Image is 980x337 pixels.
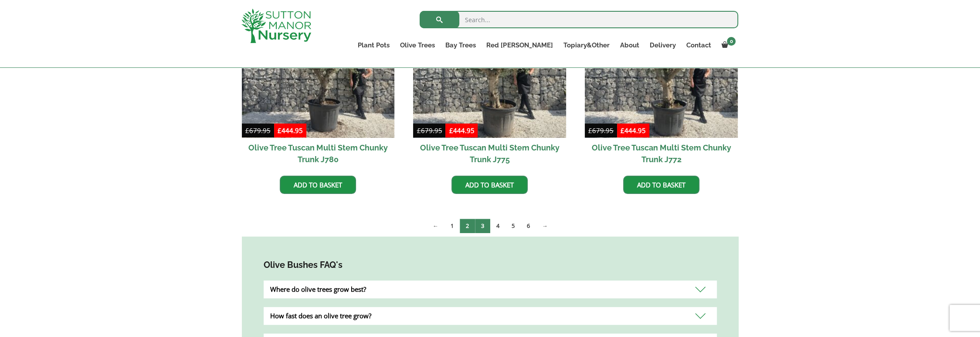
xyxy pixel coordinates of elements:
a: Red [PERSON_NAME] [481,39,558,51]
a: Page 4 [490,219,505,233]
span: £ [278,126,281,135]
a: Page 1 [444,219,460,233]
span: £ [417,126,420,135]
input: Search... [420,11,738,28]
bdi: 679.95 [245,126,271,135]
bdi: 679.95 [417,126,442,135]
a: Page 5 [505,219,521,233]
a: Bay Trees [440,39,481,51]
a: Add to basket: “Olive Tree Tuscan Multi Stem Chunky Trunk J775” [451,176,528,194]
a: Page 3 [475,219,490,233]
a: Delivery [644,39,681,51]
span: £ [621,126,624,135]
bdi: 444.95 [278,126,303,135]
a: ← [427,219,444,233]
a: → [536,219,554,233]
a: Page 6 [521,219,536,233]
nav: Product Pagination [242,218,739,237]
span: 0 [727,37,736,46]
a: 0 [716,39,738,51]
h2: Olive Tree Tuscan Multi Stem Chunky Trunk J780 [242,138,395,169]
a: Add to basket: “Olive Tree Tuscan Multi Stem Chunky Trunk J780” [280,176,356,194]
span: £ [588,126,592,135]
a: About [614,39,644,51]
a: Add to basket: “Olive Tree Tuscan Multi Stem Chunky Trunk J772” [623,176,699,194]
a: Topiary&Other [558,39,614,51]
a: Contact [681,39,716,51]
a: Plant Pots [353,39,395,51]
span: £ [449,126,453,135]
bdi: 679.95 [588,126,614,135]
div: How fast does an olive tree grow? [264,307,717,325]
img: logo [241,9,311,43]
span: £ [245,126,249,135]
h4: Olive Bushes FAQ's [264,258,717,272]
h2: Olive Tree Tuscan Multi Stem Chunky Trunk J775 [413,138,566,169]
h2: Olive Tree Tuscan Multi Stem Chunky Trunk J772 [585,138,738,169]
bdi: 444.95 [449,126,474,135]
a: Olive Trees [395,39,440,51]
div: Where do olive trees grow best? [264,280,717,298]
bdi: 444.95 [621,126,646,135]
span: Page 2 [460,219,475,233]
